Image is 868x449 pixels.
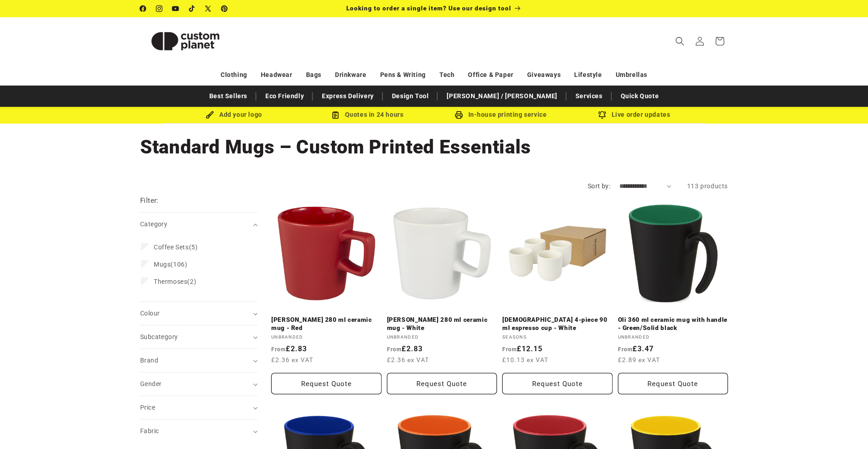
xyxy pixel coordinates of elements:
[140,213,258,236] summary: Category (0 selected)
[434,109,567,120] div: In-house printing service
[154,278,187,285] span: Thermoses
[154,244,189,251] span: Coffee Sets
[442,88,561,104] a: [PERSON_NAME] / [PERSON_NAME]
[502,373,613,394] button: Request Quote
[687,182,728,190] span: 113 products
[439,67,454,83] a: Tech
[221,67,247,83] a: Clothing
[306,67,321,83] a: Bags
[140,135,728,159] h1: Standard Mugs – Custom Printed Essentials
[618,373,728,394] button: Request Quote
[140,380,161,387] span: Gender
[502,316,613,332] a: [DEMOGRAPHIC_DATA] 4-piece 90 ml espresso cup - White
[154,261,170,268] span: Mugs
[140,196,159,206] h2: Filter:
[140,333,178,340] span: Subcategory
[335,67,366,83] a: Drinkware
[618,316,728,332] a: Oli 360 ml ceramic mug with handle - Green/Solid black
[455,111,463,119] img: In-house printing
[140,310,160,317] span: Colour
[140,373,258,396] summary: Gender (0 selected)
[387,316,497,332] a: [PERSON_NAME] 280 ml ceramic mug - White
[140,220,167,228] span: Category
[380,67,426,83] a: Pens & Writing
[261,67,292,83] a: Headwear
[598,111,606,119] img: Order updates
[567,109,701,120] div: Live order updates
[206,111,214,119] img: Brush Icon
[140,21,231,62] img: Custom Planet
[140,357,158,364] span: Brand
[140,325,258,349] summary: Subcategory (0 selected)
[387,373,497,394] button: Request Quote
[616,67,647,83] a: Umbrellas
[205,88,252,104] a: Best Sellers
[140,427,159,435] span: Fabric
[167,109,301,120] div: Add your logo
[140,420,258,443] summary: Fabric (0 selected)
[387,88,434,104] a: Design Tool
[588,182,610,190] label: Sort by:
[140,302,258,325] summary: Colour (0 selected)
[527,67,561,83] a: Giveaways
[140,349,258,372] summary: Brand (0 selected)
[616,88,664,104] a: Quick Quote
[346,5,511,12] span: Looking to order a single item? Use our design tool
[140,404,155,411] span: Price
[137,17,234,65] a: Custom Planet
[468,67,513,83] a: Office & Paper
[331,111,340,119] img: Order Updates Icon
[154,243,198,251] span: (5)
[571,88,607,104] a: Services
[271,316,382,332] a: [PERSON_NAME] 280 ml ceramic mug - Red
[154,277,196,286] span: (2)
[317,88,378,104] a: Express Delivery
[154,260,187,268] span: (106)
[574,67,602,83] a: Lifestyle
[670,31,690,51] summary: Search
[271,373,382,394] button: Request Quote
[261,88,308,104] a: Eco Friendly
[301,109,434,120] div: Quotes in 24 hours
[140,396,258,419] summary: Price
